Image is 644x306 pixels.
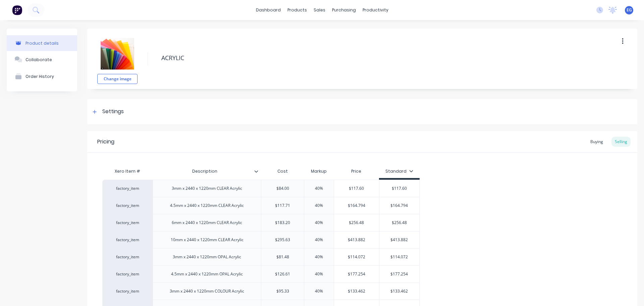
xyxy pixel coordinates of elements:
div: Collaborate [25,57,52,62]
div: $295.63 [261,231,304,248]
div: $126.61 [261,266,304,282]
div: factory_item [109,185,146,191]
div: factory_item6mm x 2440 x 1220mm CLEAR Acrylic$183.2040%$256.48$256.48 [102,214,420,231]
div: factory_item [109,203,146,209]
div: factory_item4.5mm x 2440 x 1220mm CLEAR Acrylic$117.7140%$164.794$164.794 [102,197,420,214]
div: $413.882 [334,231,379,248]
div: Selling [611,137,631,147]
span: EG [627,7,632,13]
div: factory_item [109,254,146,260]
div: 6mm x 2440 x 1220mm CLEAR Acrylic [166,218,248,227]
div: Markup [304,165,334,178]
div: factory_item10mm x 2440 x 1220mm CLEAR Acrylic$295.6340%$413.882$413.882 [102,231,420,248]
div: Xero Item # [102,165,153,178]
div: products [284,5,310,15]
div: $183.20 [261,214,304,231]
button: Product details [7,35,77,51]
div: 40% [302,283,336,300]
div: Description [153,163,257,180]
div: 3mm x 2440 x 1220mm OPAL Acrylic [167,253,247,261]
div: $413.882 [379,231,420,248]
div: $133.462 [334,283,379,300]
button: Collaborate [7,51,77,68]
div: $114.072 [334,249,379,265]
div: Buying [587,137,606,147]
div: $177.254 [334,266,379,282]
div: $84.00 [261,180,304,197]
div: factory_item3mm x 2440 x 1220mm OPAL Acrylic$81.4840%$114.072$114.072 [102,248,420,265]
div: 40% [302,231,336,248]
div: factory_item3mm x 2440 x 1220mm COLOUR Acrylic$95.3340%$133.462$133.462 [102,282,420,300]
img: Factory [12,5,22,15]
button: Order History [7,68,77,85]
textarea: ACRYLIC [158,50,582,66]
div: factory_item [109,288,146,294]
div: $117.71 [261,197,304,214]
div: factory_item [109,237,146,243]
div: Price [334,165,379,178]
div: Settings [102,107,124,116]
div: 40% [302,214,336,231]
div: 4.5mm x 2440 x 1220mm CLEAR Acrylic [165,201,249,210]
div: factory_item3mm x 2440 x 1220mm CLEAR Acrylic$84.0040%$117.60$117.60 [102,180,420,197]
div: Standard [385,168,413,174]
div: 40% [302,197,336,214]
div: 10mm x 2440 x 1220mm CLEAR Acrylic [165,235,249,244]
div: 40% [302,180,336,197]
div: Pricing [97,138,114,146]
img: file [101,37,134,71]
div: productivity [359,5,392,15]
div: $133.462 [379,283,420,300]
div: 3mm x 2440 x 1220mm COLOUR Acrylic [164,287,250,296]
div: purchasing [329,5,359,15]
div: $117.60 [379,180,420,197]
div: 3mm x 2440 x 1220mm CLEAR Acrylic [166,184,248,193]
button: Change image [97,74,138,84]
div: $117.60 [334,180,379,197]
div: Description [153,165,261,178]
div: 40% [302,249,336,265]
div: Cost [261,165,304,178]
div: $114.072 [379,249,420,265]
div: $81.48 [261,249,304,265]
div: factory_item [109,220,146,226]
div: Order History [25,74,54,79]
div: fileChange image [97,34,138,84]
div: $95.33 [261,283,304,300]
div: $256.48 [334,214,379,231]
div: $256.48 [379,214,420,231]
a: dashboard [253,5,284,15]
div: 4.5mm x 2440 x 1220mm OPAL Acrylic [166,270,248,278]
div: $164.794 [379,197,420,214]
div: $164.794 [334,197,379,214]
div: Product details [25,41,59,46]
div: sales [310,5,329,15]
div: factory_item [109,271,146,277]
div: factory_item4.5mm x 2440 x 1220mm OPAL Acrylic$126.6140%$177.254$177.254 [102,265,420,282]
div: 40% [302,266,336,282]
div: $177.254 [379,266,420,282]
